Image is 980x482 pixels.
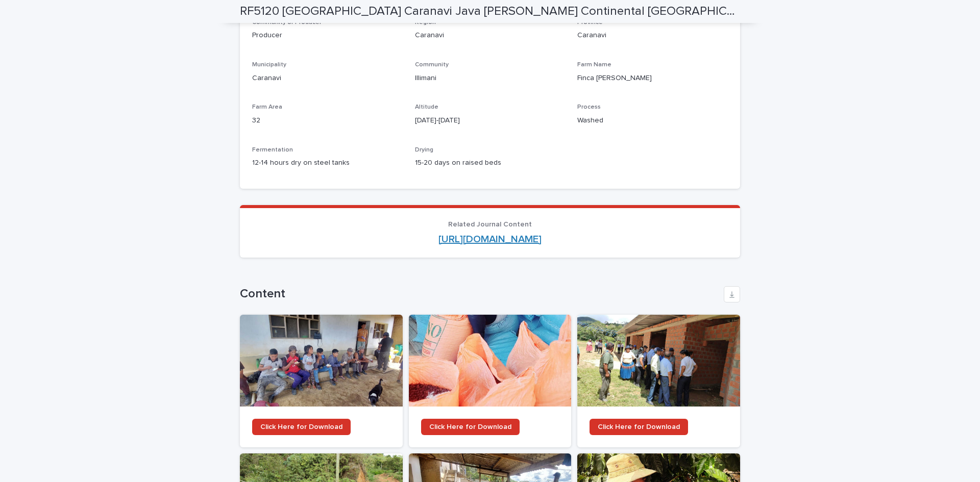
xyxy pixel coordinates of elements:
[590,419,688,435] a: Click Here for Download
[252,104,282,110] span: Farm Area
[409,315,572,447] a: Click Here for Download
[598,423,680,430] span: Click Here for Download
[252,158,403,168] p: 12-14 hours dry on steel tanks
[577,62,611,68] span: Farm Name
[577,30,728,41] p: Caranavi
[415,115,566,126] p: [DATE]-[DATE]
[260,423,342,430] span: Click Here for Download
[415,147,433,153] span: Drying
[415,73,566,84] p: Illimani
[240,4,736,19] h2: RF5120 [GEOGRAPHIC_DATA] Caranavi Java [PERSON_NAME] Continental [GEOGRAPHIC_DATA]
[577,115,728,126] p: Washed
[415,104,438,110] span: Altitude
[577,104,601,110] span: Process
[415,158,566,168] p: 15-20 days on raised beds
[252,147,293,153] span: Fermentation
[438,234,542,244] a: [URL][DOMAIN_NAME]
[240,287,720,301] h1: Content
[421,419,520,435] a: Click Here for Download
[577,315,740,447] a: Click Here for Download
[448,221,532,228] span: Related Journal Content
[252,73,403,84] p: Caranavi
[429,423,511,430] span: Click Here for Download
[240,315,403,447] a: Click Here for Download
[577,73,728,84] p: Finca [PERSON_NAME]
[252,115,403,126] p: 32
[252,30,403,41] p: Producer
[252,419,351,435] a: Click Here for Download
[415,30,566,41] p: Caranavi
[415,62,449,68] span: Community
[252,62,286,68] span: Municipality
